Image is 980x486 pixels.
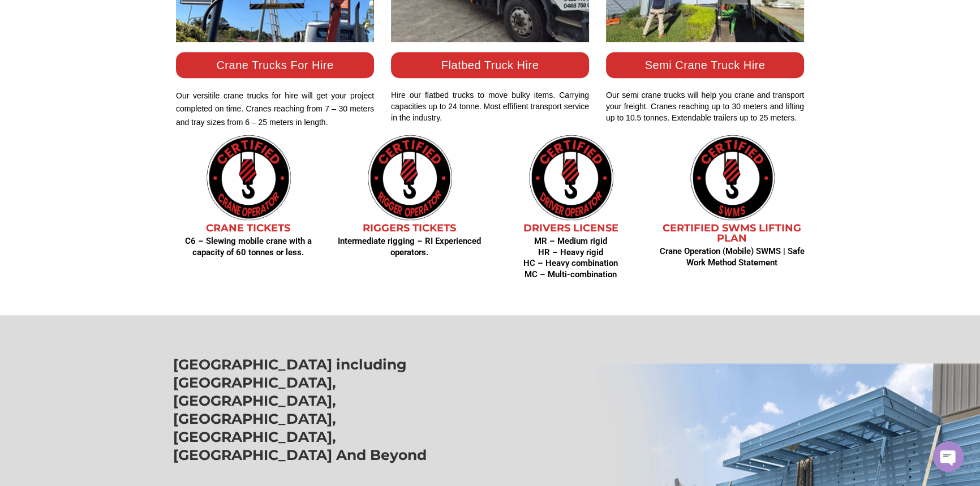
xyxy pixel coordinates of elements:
a: Semi Crane Truck Hire [645,59,766,71]
b: [GEOGRAPHIC_DATA] including [GEOGRAPHIC_DATA], [GEOGRAPHIC_DATA], [GEOGRAPHIC_DATA], [GEOGRAPHIC_... [173,356,427,463]
h4: Crane Operation (Mobile) SWMS | Safe Work Method Statement [657,246,807,268]
div: Hire our flatbed trucks to move bulky items. Carrying capacities up to 24 tonne. Most effifient t... [391,89,589,123]
a: DRIVERS LICENSE [523,222,618,234]
img: How Crane Truck Hire Can Improve Speed and Efficiency of a Construction Project [173,135,323,220]
img: truck transport [657,135,807,220]
h4: C6 – Slewing mobile crane with a capacity of 60 tonnes or less. [173,236,323,258]
h4: Intermediate rigging – RI Experienced operators. [334,236,484,258]
a: Crane Trucks For Hire [216,59,333,71]
img: How Crane Truck Hire Can Improve Speed and Efficiency of a Construction Project [334,135,484,220]
p: Our versitile crane trucks for hire will get your project completed on time. Cranes reaching from... [176,89,374,130]
img: How Crane Truck Hire Can Improve Speed and Efficiency Of A Construction Project [496,135,646,220]
div: Our semi crane trucks will help you crane and transport your freight. Cranes reaching up to 30 me... [606,89,804,123]
h4: MR – Medium rigid HR – Heavy rigid HC – Heavy combination MC – Multi-combination [496,236,646,280]
a: Flatbed Truck Hire [441,59,539,71]
a: CRANE TICKETS [206,222,290,234]
a: RIGGERS TICKETS [363,222,456,234]
a: Certified SWMS Lifting Plan [663,222,801,244]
